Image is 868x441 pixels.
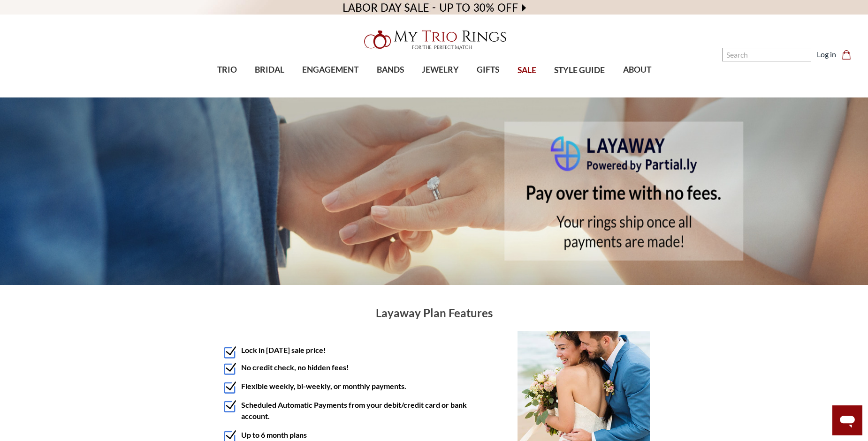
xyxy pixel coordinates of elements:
[367,55,412,85] a: BANDS
[241,345,326,354] strong: Lock in [DATE] sale price!
[632,85,642,86] button: submenu toggle
[241,363,349,372] strong: No credit check, no hidden fees!
[265,85,274,86] button: submenu toggle
[468,55,508,85] a: GIFTS
[623,64,651,76] span: ABOUT
[436,85,445,86] button: submenu toggle
[208,55,245,85] a: TRIO
[842,50,851,60] svg: cart.cart_preview
[554,64,605,76] span: STYLE GUIDE
[293,55,367,85] a: ENGAGEMENT
[614,55,660,85] a: ABOUT
[241,400,347,409] strong: Scheduled Automatic Payments
[372,381,406,390] strong: payments.
[326,85,335,86] button: submenu toggle
[217,64,237,76] span: TRIO
[302,64,358,76] span: ENGAGEMENT
[483,85,493,86] button: submenu toggle
[241,430,307,439] strong: Up to 6 month plans
[422,64,459,76] span: JEWELRY
[518,64,536,76] span: SALE
[722,48,811,61] input: Search
[246,55,293,85] a: BRIDAL
[377,64,404,76] span: BANDS
[842,49,857,60] a: Cart with 0 items
[222,85,232,86] button: submenu toggle
[218,306,650,320] h1: Layaway Plan Features
[509,55,545,86] a: SALE
[477,64,499,76] span: GIFTS
[413,55,468,85] a: JEWELRY
[545,55,614,86] a: STYLE GUIDE
[241,400,467,420] strong: from your debit/credit card or bank account.
[817,49,836,60] a: Log in
[359,25,509,55] img: My Trio Rings
[386,85,395,86] button: submenu toggle
[255,64,284,76] span: BRIDAL
[252,25,617,55] a: My Trio Rings
[241,381,370,390] strong: Flexible weekly, bi-weekly, or monthly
